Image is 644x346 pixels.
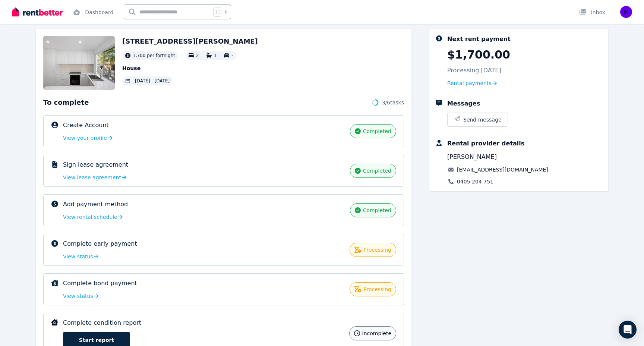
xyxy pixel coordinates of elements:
span: 1 [214,53,217,58]
span: View rental schedule [63,213,117,221]
span: View your profile [63,134,107,142]
span: k [224,9,227,15]
span: [DATE] - [DATE] [135,78,170,84]
p: Complete condition report [63,318,141,327]
p: Create Account [63,121,109,130]
span: View lease agreement [63,174,121,181]
a: 0405 204 751 [457,178,493,185]
span: completed [363,207,391,214]
div: Open Intercom Messenger [619,321,637,339]
a: View rental schedule [63,213,123,221]
div: Inbox [579,9,605,16]
h2: [STREET_ADDRESS][PERSON_NAME] [122,36,258,47]
div: Next rent payment [447,35,511,44]
p: Complete early payment [63,239,137,248]
span: incomplete [362,330,391,337]
img: RentBetter [12,6,63,18]
span: [PERSON_NAME] [447,152,497,161]
a: [EMAIL_ADDRESS][DOMAIN_NAME] [457,166,548,173]
a: View lease agreement [63,174,126,181]
span: View status [63,253,93,260]
img: Ivan Kochin [620,6,632,18]
p: $1,700.00 [447,48,510,62]
a: Rental payments [447,79,497,87]
p: House [122,65,258,72]
span: 2 [196,53,199,58]
p: Processing [DATE] [447,66,501,75]
p: Complete bond payment [63,279,137,288]
span: - [231,53,233,58]
span: 3 / 6 tasks [382,99,404,106]
span: Send message [463,116,502,123]
a: View your profile [63,134,112,142]
div: Messages [447,99,480,108]
span: To complete [43,97,89,108]
span: completed [363,128,391,135]
p: Add payment method [63,200,128,209]
span: processing [363,286,391,293]
span: processing [363,246,391,254]
img: Complete bond payment [51,280,59,286]
p: Sign lease agreement [63,160,128,169]
span: Rental payments [447,79,492,87]
div: Rental provider details [447,139,524,148]
span: completed [363,167,391,174]
img: Property Url [43,36,115,90]
span: 1,700 per fortnight [133,53,175,59]
span: View status [63,292,93,300]
button: Send message [448,113,508,126]
img: Complete condition report [51,319,58,325]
